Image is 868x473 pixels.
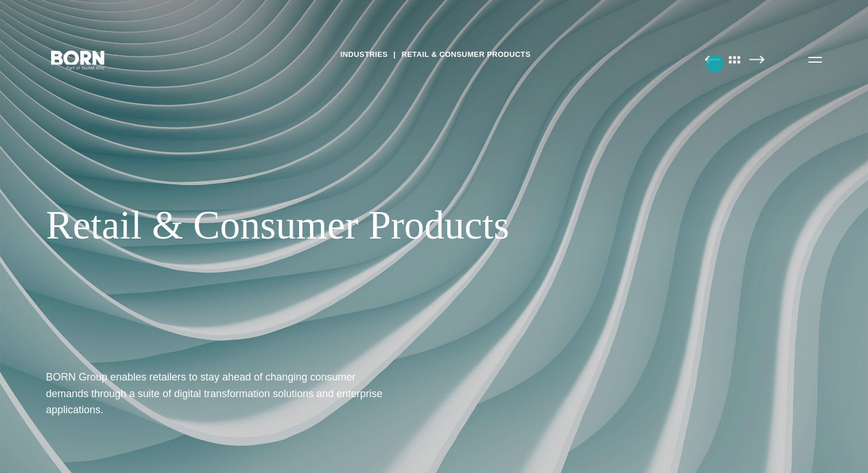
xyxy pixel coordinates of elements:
[723,55,747,64] img: All Pages
[801,47,829,71] button: Open
[46,202,700,249] div: Retail & Consumer Products
[46,369,390,418] h1: BORN Group enables retailers to stay ahead of changing consumer demands through a suite of digita...
[340,46,388,63] a: Industries
[749,55,765,64] img: Next Page
[704,55,720,64] img: Previous Page
[401,46,530,63] a: Retail & Consumer Products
